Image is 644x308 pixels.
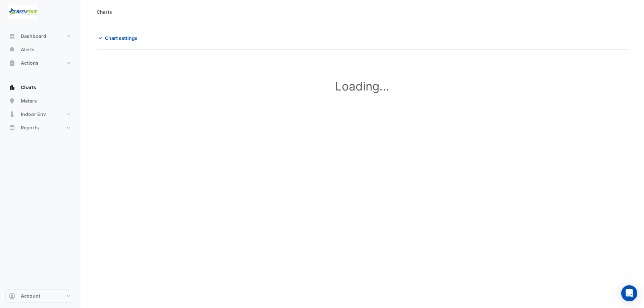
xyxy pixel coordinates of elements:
button: Indoor Env [5,108,75,121]
div: Charts [97,8,112,15]
img: Company Logo [8,5,38,19]
button: Account [5,289,75,303]
app-icon: Alerts [9,46,15,53]
app-icon: Reports [9,124,15,131]
button: Actions [5,56,75,70]
app-icon: Meters [9,98,15,104]
button: Dashboard [5,29,75,43]
div: Open Intercom Messenger [621,285,637,301]
button: Alerts [5,43,75,56]
app-icon: Charts [9,84,15,91]
span: Charts [21,84,36,91]
app-icon: Actions [9,60,15,66]
button: Chart settings [97,32,142,44]
span: Chart settings [105,35,138,42]
h1: Loading... [111,79,613,93]
app-icon: Indoor Env [9,111,15,118]
span: Actions [21,60,39,66]
span: Dashboard [21,33,46,40]
button: Meters [5,94,75,108]
app-icon: Dashboard [9,33,15,40]
span: Account [21,293,40,299]
button: Charts [5,81,75,94]
button: Reports [5,121,75,134]
span: Meters [21,98,37,104]
span: Reports [21,124,39,131]
span: Alerts [21,46,35,53]
span: Indoor Env [21,111,46,118]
